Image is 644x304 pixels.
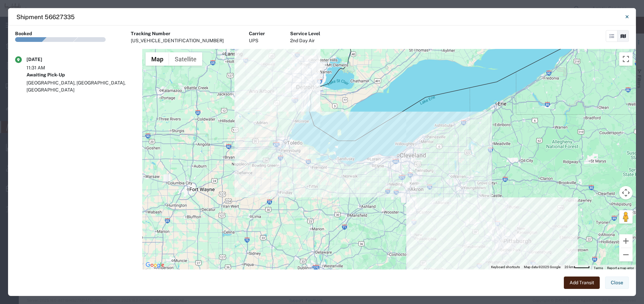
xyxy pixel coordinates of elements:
div: [DATE] [26,56,60,63]
button: Close [605,277,629,289]
button: Zoom out [619,248,633,261]
button: Drag Pegman onto the map to open Street View [619,210,633,224]
a: Terms [594,266,603,270]
button: Map Scale: 20 km per 43 pixels [562,265,592,269]
span: Map data ©2025 Google [524,265,560,269]
div: 2nd Day Air [290,37,320,44]
div: UPS [249,37,265,44]
div: Tracking Number [131,30,224,37]
button: Zoom in [619,234,633,248]
div: 11:31 AM [26,64,60,71]
button: Add Transit [564,277,600,289]
h4: Shipment 56627335 [16,12,75,21]
a: Open this area in Google Maps (opens a new window) [144,261,166,269]
span: 20 km [565,265,574,269]
div: Carrier [249,30,265,37]
button: Map camera controls [619,186,633,199]
button: Close [620,10,634,23]
div: Booked [15,30,32,37]
div: [GEOGRAPHIC_DATA], [GEOGRAPHIC_DATA], [GEOGRAPHIC_DATA] [26,79,135,94]
button: Show satellite imagery [169,52,202,66]
button: Keyboard shortcuts [491,265,520,269]
div: Awaiting Pick-Up [26,71,135,78]
div: [US_VEHICLE_IDENTIFICATION_NUMBER] [131,37,224,44]
img: Google [144,261,166,269]
a: Report a map error [607,266,634,270]
div: Service Level [290,30,320,37]
button: Show street map [146,52,169,66]
button: Toggle fullscreen view [619,52,633,66]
